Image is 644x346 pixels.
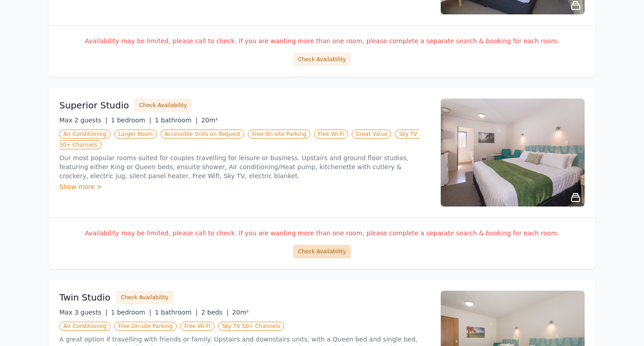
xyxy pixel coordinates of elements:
p: Availability may be limited, please call to check. If you are wanting more than one room, please ... [59,229,585,238]
p: Our most popular rooms suited for couples travelling for leisure or business. Upstairs and ground... [59,153,430,180]
span: Free On-site Parking [248,130,310,139]
span: Sky TV 50+ Channels [218,322,284,331]
p: Availability may be limited, please call to check. If you are wanting more than one room, please ... [59,36,585,45]
span: 20m² [201,117,218,124]
div: Show more > [59,182,430,191]
span: Max 3 guests | [59,309,107,316]
button: Check Availability [293,53,351,66]
span: Air Conditioning [59,130,111,139]
span: Larger Room [114,130,157,139]
span: 1 bedroom | [111,117,152,124]
span: Free On-site Parking [114,322,177,331]
span: Great Value [352,130,391,139]
button: Check Availability [134,99,192,112]
span: Accessible Units on Request [161,130,245,139]
span: Free Wi-Fi [180,322,215,331]
span: Max 2 guests | [59,117,107,124]
span: 1 bathroom | [155,309,197,316]
span: Free Wi-Fi [314,130,348,139]
button: Check Availability [293,245,351,258]
button: Check Availability [116,291,174,304]
h3: Twin Studio [59,291,111,304]
h3: Superior Studio [59,99,129,112]
span: Air Conditioning [59,322,111,331]
span: 20m² [232,309,249,316]
span: 2 beds | [201,309,228,316]
span: 1 bathroom | [155,117,197,124]
span: 1 bedroom | [111,309,152,316]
